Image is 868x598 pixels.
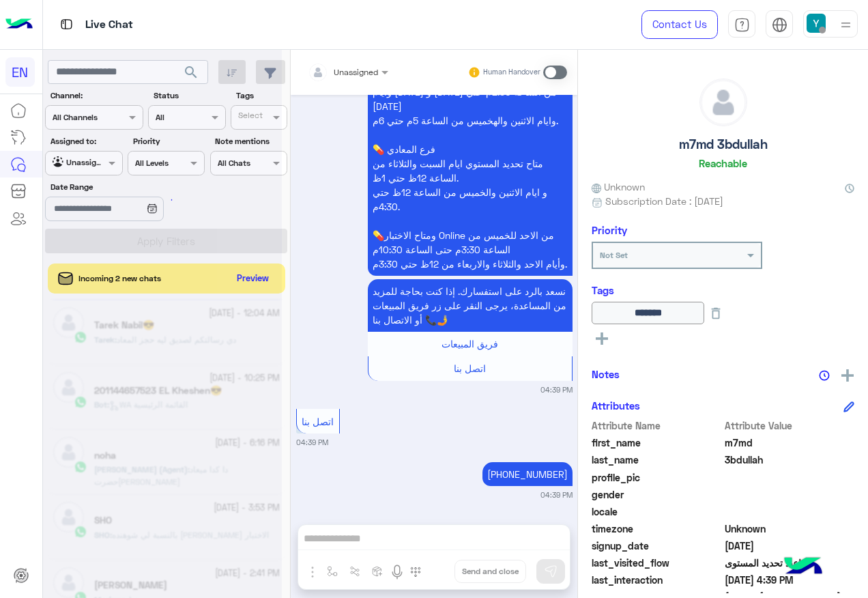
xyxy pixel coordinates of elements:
span: null [725,504,855,519]
span: Unassigned [334,67,378,77]
img: tab [734,17,750,33]
small: 04:39 PM [296,437,328,448]
span: فريق المبيعات [442,338,498,350]
span: signup_date [592,539,722,553]
p: 12/10/2025, 4:39 PM [482,462,573,486]
h6: Notes [592,368,620,380]
h6: Priority [592,224,627,236]
a: Contact Us [641,10,718,39]
span: Unknown [725,522,855,536]
span: last_name [592,453,722,467]
span: اتصل بنا [302,416,334,427]
img: Logo [5,10,33,39]
span: 3bdullah [725,453,855,467]
small: Human Handover [483,67,540,78]
div: loading... [150,188,174,212]
small: 04:39 PM [540,384,573,395]
span: 2025-10-12T13:39:34.216Z [725,573,855,587]
span: Subscription Date : [DATE] [605,194,723,208]
img: profile [837,16,854,33]
span: null [725,487,855,502]
span: gender [592,487,722,502]
img: hulul-logo.png [779,543,827,591]
b: Not Set [600,250,628,260]
img: userImage [807,14,826,33]
span: first_name [592,436,722,450]
span: Attribute Name [592,418,722,433]
span: اتصل بنا [454,362,486,374]
img: defaultAdmin.png [700,79,747,126]
p: 12/10/2025, 4:39 PM [368,279,573,332]
span: timezone [592,522,722,536]
span: Attribute Value [725,418,855,433]
img: notes [819,370,830,381]
a: tab [728,10,755,39]
h6: Attributes [592,399,640,412]
span: profile_pic [592,470,722,485]
span: locale [592,504,722,519]
span: last_visited_flow [592,556,722,570]
span: مواعيد تحديد المستوى [725,556,855,570]
button: Send and close [454,560,526,583]
h6: Tags [592,284,854,296]
img: tab [58,16,75,33]
h6: Reachable [699,157,747,169]
span: 2025-07-21T15:50:21.89Z [725,539,855,553]
p: Live Chat [85,16,133,34]
small: 04:39 PM [540,489,573,500]
div: EN [5,57,35,87]
h5: m7md 3bdullah [679,137,768,152]
span: Unknown [592,180,645,194]
img: tab [772,17,787,33]
img: add [841,369,854,382]
div: Select [236,109,263,125]
span: last_interaction [592,573,722,587]
span: m7md [725,436,855,450]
